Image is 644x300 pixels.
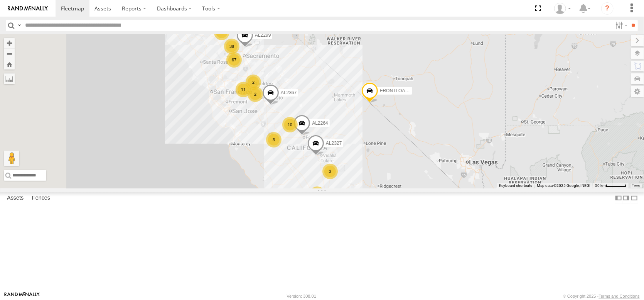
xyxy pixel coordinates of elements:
[255,32,271,38] span: AL2299
[622,192,630,203] label: Dock Summary Table to the Right
[312,121,328,126] span: AL2264
[248,86,263,102] div: 2
[8,6,48,11] img: rand-logo.svg
[226,52,242,68] div: 67
[16,20,22,31] label: Search Query
[612,20,629,31] label: Search Filter Options
[563,294,640,298] div: © Copyright 2025 -
[266,132,282,147] div: 3
[615,192,622,203] label: Dock Summary Table to the Left
[246,75,261,90] div: 2
[287,294,316,298] div: Version: 308.01
[281,90,297,96] span: AL2367
[599,294,640,298] a: Terms and Conditions
[4,151,19,166] button: Drag Pegman onto the map to open Street View
[631,192,638,203] label: Hide Summary Table
[326,141,342,146] span: AL2327
[632,184,641,187] a: Terms (opens in new tab)
[4,292,40,300] a: Visit our Website
[310,186,325,202] div: 9
[601,2,614,15] i: ?
[593,183,629,188] button: Map Scale: 50 km per 49 pixels
[4,48,15,59] button: Zoom out
[236,82,251,97] div: 11
[380,88,433,93] span: FRONTLOADER JD344H
[551,3,574,14] div: Dennis Braga
[595,183,606,188] span: 50 km
[537,183,590,188] span: Map data ©2025 Google, INEGI
[28,193,54,203] label: Fences
[282,117,298,132] div: 10
[499,183,532,188] button: Keyboard shortcuts
[4,59,15,69] button: Zoom Home
[322,164,338,179] div: 3
[224,39,239,54] div: 38
[3,193,27,203] label: Assets
[4,38,15,48] button: Zoom in
[631,86,644,97] label: Map Settings
[4,73,15,84] label: Measure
